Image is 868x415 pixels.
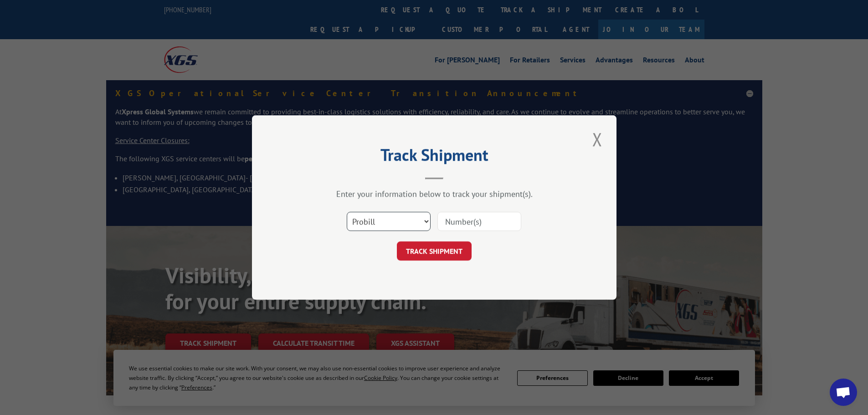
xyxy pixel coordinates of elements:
[298,149,571,166] h2: Track Shipment
[437,212,521,231] input: Number(s)
[397,241,472,261] button: TRACK SHIPMENT
[590,127,605,152] button: Close modal
[298,189,571,199] div: Enter your information below to track your shipment(s).
[830,379,857,406] a: Open chat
